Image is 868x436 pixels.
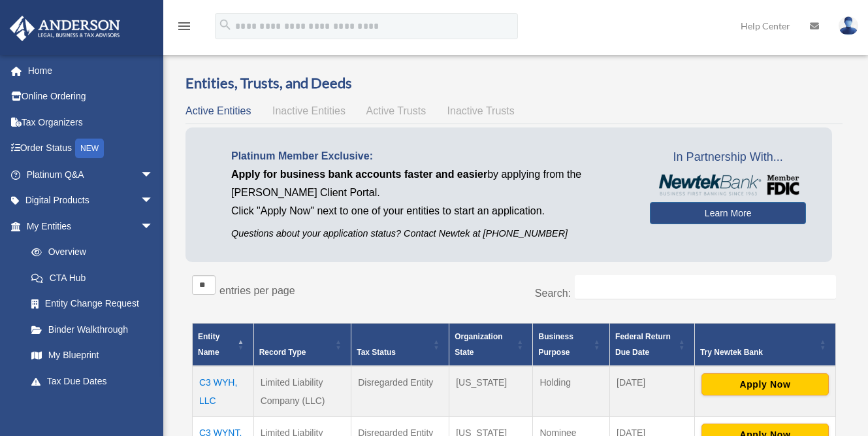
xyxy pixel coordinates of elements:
[6,16,124,41] img: Anderson Advisors Platinum Portal
[198,332,219,357] span: Entity Name
[185,105,251,116] span: Active Entities
[351,324,449,367] th: Tax Status: Activate to sort
[176,18,192,34] i: menu
[610,324,695,367] th: Federal Return Due Date: Activate to sort
[615,332,671,357] span: Federal Return Due Date
[700,344,816,360] div: Try Newtek Bank
[253,366,351,417] td: Limited Liability Company (LLC)
[9,58,173,84] a: Home
[9,213,167,239] a: My Entitiesarrow_drop_down
[193,324,254,367] th: Entity Name: Activate to invert sorting
[839,16,858,35] img: User Pic
[455,332,502,357] span: Organization State
[18,343,167,369] a: My Blueprint
[253,324,351,367] th: Record Type: Activate to sort
[176,23,192,34] a: menu
[533,366,610,417] td: Holding
[231,169,487,180] span: Apply for business bank accounts faster and easier
[357,348,396,357] span: Tax Status
[18,265,167,291] a: CTA Hub
[185,73,843,93] h3: Entities, Trusts, and Deeds
[9,161,173,188] a: Platinum Q&Aarrow_drop_down
[449,366,533,417] td: [US_STATE]
[650,202,806,224] a: Learn More
[140,161,167,188] span: arrow_drop_down
[219,285,295,296] label: entries per page
[18,368,167,394] a: Tax Due Dates
[366,105,426,116] span: Active Trusts
[650,147,806,168] span: In Partnership With...
[533,324,610,367] th: Business Purpose: Activate to sort
[140,213,167,240] span: arrow_drop_down
[75,139,104,158] div: NEW
[9,188,173,214] a: Digital Productsarrow_drop_down
[231,226,630,242] p: Questions about your application status? Contact Newtek at [PHONE_NUMBER]
[701,373,829,395] button: Apply Now
[610,366,695,417] td: [DATE]
[140,188,167,214] span: arrow_drop_down
[447,105,515,116] span: Inactive Trusts
[231,202,630,220] p: Click "Apply Now" next to one of your entities to start an application.
[535,288,571,299] label: Search:
[9,135,173,162] a: Order StatusNEW
[351,366,449,417] td: Disregarded Entity
[231,147,630,165] p: Platinum Member Exclusive:
[538,332,573,357] span: Business Purpose
[656,175,799,195] img: NewtekBankLogoSM.png
[9,84,173,110] a: Online Ordering
[9,109,173,135] a: Tax Organizers
[259,348,306,357] span: Record Type
[231,165,630,202] p: by applying from the [PERSON_NAME] Client Portal.
[449,324,533,367] th: Organization State: Activate to sort
[193,366,254,417] td: C3 WYH, LLC
[218,18,233,32] i: search
[18,316,167,343] a: Binder Walkthrough
[694,324,835,367] th: Try Newtek Bank : Activate to sort
[18,239,160,265] a: Overview
[272,105,346,116] span: Inactive Entities
[18,291,167,317] a: Entity Change Request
